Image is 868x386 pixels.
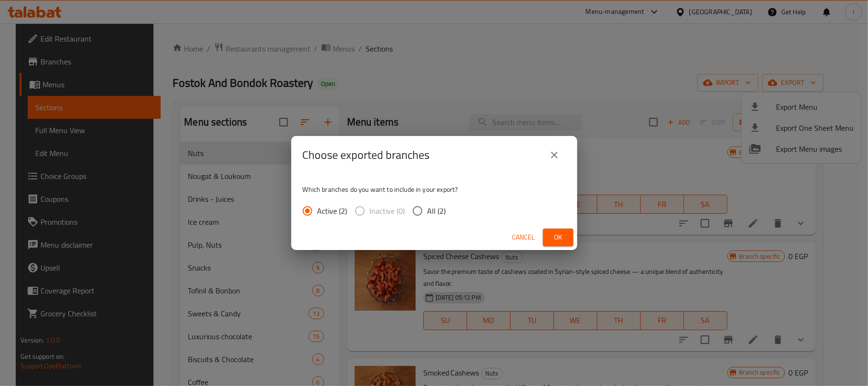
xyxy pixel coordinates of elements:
span: Active (2) [317,205,347,217]
span: Cancel [512,231,535,243]
span: Inactive (0) [370,205,405,217]
button: close [543,144,566,167]
span: Ok [551,231,566,243]
span: All (2) [428,205,446,217]
button: Cancel [509,229,539,246]
button: Ok [543,229,573,246]
p: Which branches do you want to include in your export? [303,185,566,194]
h2: Choose exported branches [303,147,430,163]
